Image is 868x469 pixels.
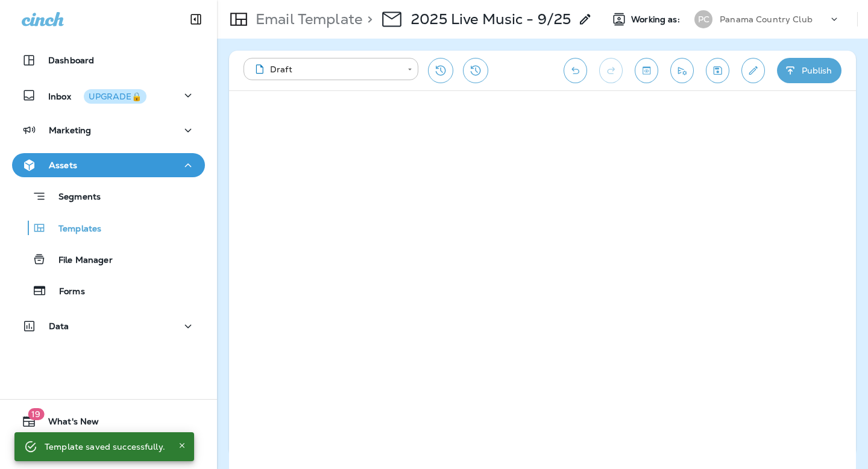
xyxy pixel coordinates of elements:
p: Panama Country Club [720,14,813,24]
p: Forms [47,286,85,298]
p: Marketing [49,125,91,135]
button: Assets [12,153,205,177]
div: UPGRADE🔒 [89,92,142,101]
button: Restore from previous version [428,58,453,83]
button: Data [12,314,205,338]
p: Templates [46,224,101,235]
button: File Manager [12,247,205,272]
button: View Changelog [463,58,488,83]
button: Undo [564,58,587,83]
p: 2025 Live Music - 9/25 [411,10,571,28]
div: Draft [252,63,399,75]
button: Forms [12,278,205,303]
button: InboxUPGRADE🔒 [12,83,205,107]
span: Working as: [631,14,682,25]
button: Edit details [741,58,765,83]
button: 19What's New [12,409,205,433]
p: Email Template [251,10,362,28]
button: Save [706,58,729,83]
button: Publish [777,58,841,83]
button: Toggle preview [635,58,658,83]
button: Marketing [12,118,205,142]
p: Dashboard [48,55,94,65]
button: Segments [12,183,205,209]
button: UPGRADE🔒 [84,89,146,104]
span: What's New [36,417,99,431]
button: Collapse Sidebar [179,7,213,31]
button: Templates [12,215,205,241]
div: Template saved successfully. [45,436,165,458]
p: Assets [49,160,77,170]
div: PC [694,10,712,28]
p: Segments [46,192,101,204]
p: Data [49,321,69,331]
p: > [362,10,373,28]
button: Dashboard [12,48,205,72]
button: Send test email [670,58,694,83]
span: 19 [28,408,44,420]
p: File Manager [46,255,113,266]
button: Close [175,438,189,453]
p: Inbox [48,89,146,102]
button: Support [12,438,205,462]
